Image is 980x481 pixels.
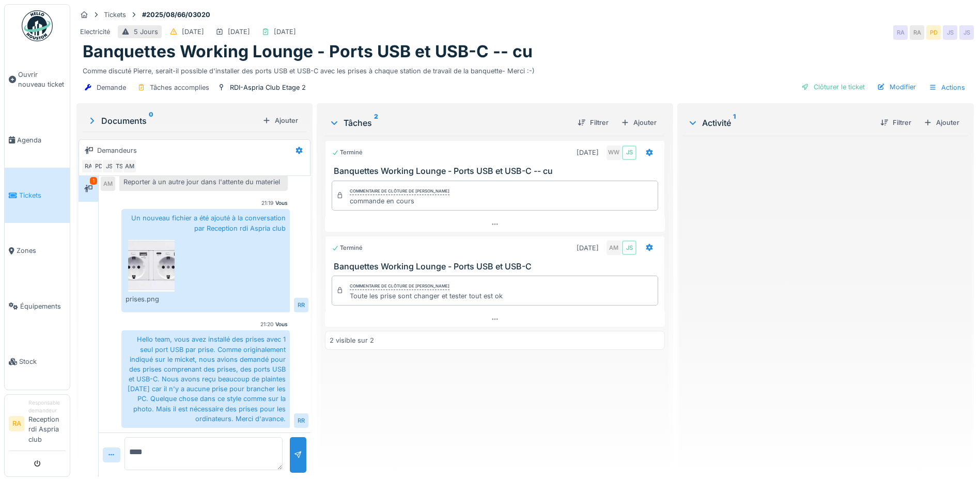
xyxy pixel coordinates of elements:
[121,330,290,428] div: Hello team, vous avez installé des prises avec 1 seul port USB par prise. Comme originalement ind...
[112,159,127,173] div: TS
[876,116,915,130] div: Filtrer
[22,10,53,41] img: Badge_color-CXgf-gQk.svg
[102,159,116,173] div: JS
[893,25,908,40] div: RA
[924,80,970,95] div: Actions
[274,27,296,37] div: [DATE]
[920,116,963,130] div: Ajouter
[5,113,70,168] a: Agenda
[261,199,273,207] div: 21:19
[926,25,941,40] div: PD
[91,159,106,173] div: PD
[28,399,66,415] div: Responsable demandeur
[622,241,636,255] div: JS
[80,27,110,37] div: Electricité
[150,83,209,92] div: Tâches accomplies
[332,148,363,157] div: Terminé
[121,209,290,312] div: Un nouveau fichier a été ajouté à la conversation par Reception rdi Aspria club
[606,241,621,255] div: AM
[733,117,736,129] sup: 1
[182,27,204,37] div: [DATE]
[228,27,250,37] div: [DATE]
[260,320,273,328] div: 21:20
[294,298,308,312] div: RR
[5,334,70,389] a: Stock
[5,47,70,113] a: Ouvrir nouveau ticket
[97,83,126,92] div: Demande
[9,399,66,451] a: RA Responsable demandeurReception rdi Aspria club
[18,70,66,89] span: Ouvrir nouveau ticket
[577,148,599,157] div: [DATE]
[275,199,288,207] div: Vous
[617,116,661,130] div: Ajouter
[350,291,503,301] div: Toute les prise sont changer et tester tout est ok
[20,301,66,311] span: Équipements
[17,246,66,255] span: Zones
[910,25,924,40] div: RA
[577,243,599,253] div: [DATE]
[87,115,258,127] div: Documents
[119,173,288,191] div: Reporter à un autre jour dans l'attente du materiel
[81,159,96,173] div: RA
[5,223,70,278] a: Zones
[275,320,288,328] div: Vous
[334,262,660,271] h3: Banquettes Working Lounge - Ports USB et USB-C
[374,117,378,129] sup: 2
[230,83,306,92] div: RDI-Aspria Club Etage 2
[17,135,66,145] span: Agenda
[797,80,869,94] div: Clôturer le ticket
[258,114,302,127] div: Ajouter
[126,294,177,304] div: prises.png
[350,283,449,290] div: Commentaire de clôture de [PERSON_NAME]
[90,177,97,185] div: 1
[97,146,137,155] div: Demandeurs
[28,399,66,448] li: Reception rdi Aspria club
[83,62,968,76] div: Comme discuté Pierre, serait-il possible d'installer des ports USB et USB-C avec les prises à cha...
[19,190,66,200] span: Tickets
[149,115,153,127] sup: 0
[330,335,374,345] div: 2 visible sur 2
[83,42,533,61] h1: Banquettes Working Lounge - Ports USB et USB-C -- cu
[350,188,449,195] div: Commentaire de clôture de [PERSON_NAME]
[128,240,175,292] img: b5gpxwtjm7rqhxvgpzib9yppl5c3
[294,413,308,428] div: RR
[959,25,974,40] div: JS
[138,10,214,20] strong: #2025/08/66/03020
[622,146,636,160] div: JS
[19,357,66,366] span: Stock
[329,117,569,129] div: Tâches
[606,146,621,160] div: WW
[9,416,24,431] li: RA
[5,279,70,334] a: Équipements
[101,177,115,191] div: AM
[334,166,660,176] h3: Banquettes Working Lounge - Ports USB et USB-C -- cu
[122,159,137,173] div: AM
[5,168,70,223] a: Tickets
[873,80,920,94] div: Modifier
[573,116,613,130] div: Filtrer
[688,117,872,129] div: Activité
[104,10,126,20] div: Tickets
[350,196,449,206] div: commande en cours
[943,25,957,40] div: JS
[134,27,158,37] div: 5 Jours
[332,244,363,252] div: Terminé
